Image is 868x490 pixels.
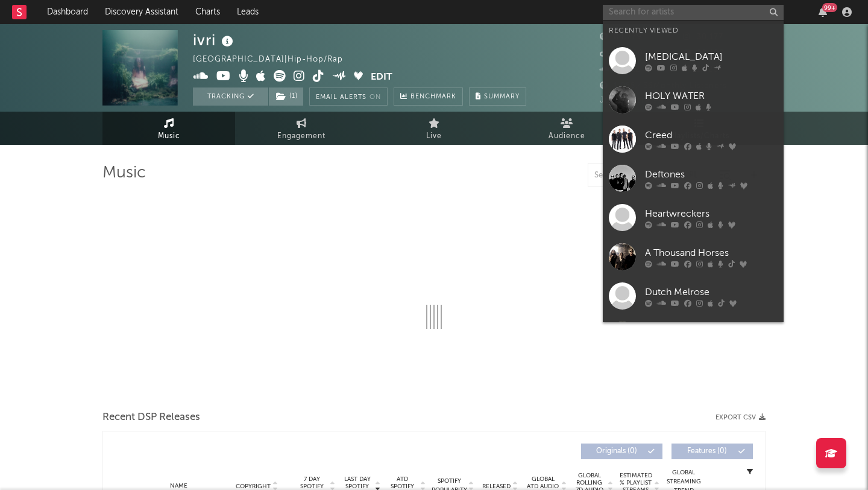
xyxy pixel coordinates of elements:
span: 10,912 [600,66,640,74]
span: ( 1 ) [268,87,304,106]
a: Music [102,112,235,145]
div: [GEOGRAPHIC_DATA] | Hip-Hop/Rap [193,52,357,67]
a: Culture Wars [603,316,784,355]
div: Heartwreckers [645,206,778,221]
span: Audience [549,129,585,144]
span: Live [426,129,442,144]
input: Search for artists [603,5,784,20]
div: ivri [193,30,236,50]
span: Copyright [236,483,271,490]
a: Benchmark [394,87,463,106]
span: 1,055,436 Monthly Listeners [600,82,727,90]
span: Originals ( 0 ) [589,448,644,455]
div: Dutch Melrose [645,285,778,299]
button: Email AlertsOn [309,87,388,106]
button: (1) [269,87,303,106]
span: Music [158,129,180,144]
a: A Thousand Horses [603,237,784,276]
button: Edit [371,70,392,85]
div: Deftones [645,167,778,182]
div: A Thousand Horses [645,246,778,260]
a: Live [368,112,500,145]
span: Recent DSP Releases [102,410,200,425]
span: Jump Score: 94.5 [600,97,671,104]
div: Recently Viewed [609,24,778,38]
input: Search by song name or URL [588,171,715,180]
a: Engagement [235,112,368,145]
a: Deftones [603,159,784,198]
div: Creed [645,128,778,142]
button: Tracking [193,87,268,106]
div: HOLY WATER [645,89,778,103]
button: Originals(0) [581,444,662,459]
div: 99 + [822,3,837,12]
a: [MEDICAL_DATA] [603,41,784,80]
span: Summary [484,94,520,100]
span: Features ( 0 ) [679,448,735,455]
a: HOLY WATER [603,80,784,119]
a: Heartwreckers [603,198,784,237]
button: Features(0) [671,444,753,459]
em: On [370,94,381,101]
button: Summary [469,87,526,106]
a: Audience [500,112,633,145]
span: Engagement [277,129,325,144]
span: Benchmark [410,90,456,104]
button: Export CSV [715,414,766,421]
button: 99+ [819,7,827,17]
span: 68,900 [600,49,643,57]
a: Dutch Melrose [603,276,784,316]
span: 84,779 [600,33,642,41]
div: [MEDICAL_DATA] [645,49,778,64]
a: Creed [603,119,784,159]
span: Released [482,483,511,490]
